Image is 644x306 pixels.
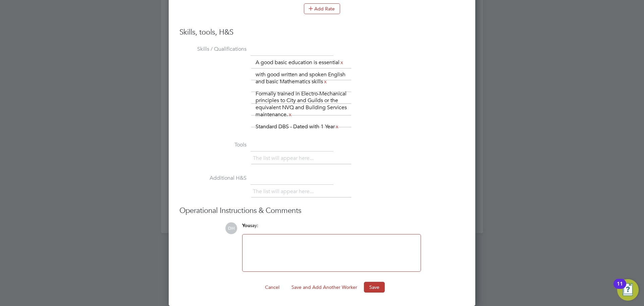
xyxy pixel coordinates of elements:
div: 11 [617,284,623,293]
button: Save and Add Another Worker [286,282,363,293]
a: x [339,58,344,67]
h3: Skills, tools, H&S [179,28,465,37]
li: A good basic education is essential [253,58,347,67]
button: Open Resource Center, 11 new notifications [617,279,639,301]
button: Save [364,282,385,293]
li: The list will appear here... [253,154,316,163]
li: with good written and spoken English and basic Mathematics skills [253,70,350,86]
a: x [335,122,339,131]
label: Skills / Qualifications [179,46,247,53]
span: DH [225,222,237,234]
span: You [242,223,250,228]
label: Additional H&S [179,175,247,182]
li: Formally trained in Electro-Mechanical principles to City and Guilds or the equivalent NVQ and Bu... [253,89,350,119]
button: Add Rate [304,3,340,14]
button: Cancel [260,282,285,293]
h3: Operational Instructions & Comments [179,206,465,216]
label: Tools [179,141,247,148]
a: x [288,110,292,119]
div: say: [242,222,421,234]
li: Standard DBS - Dated with 1 Year [253,122,342,131]
a: x [323,77,328,86]
li: The list will appear here... [253,187,316,196]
